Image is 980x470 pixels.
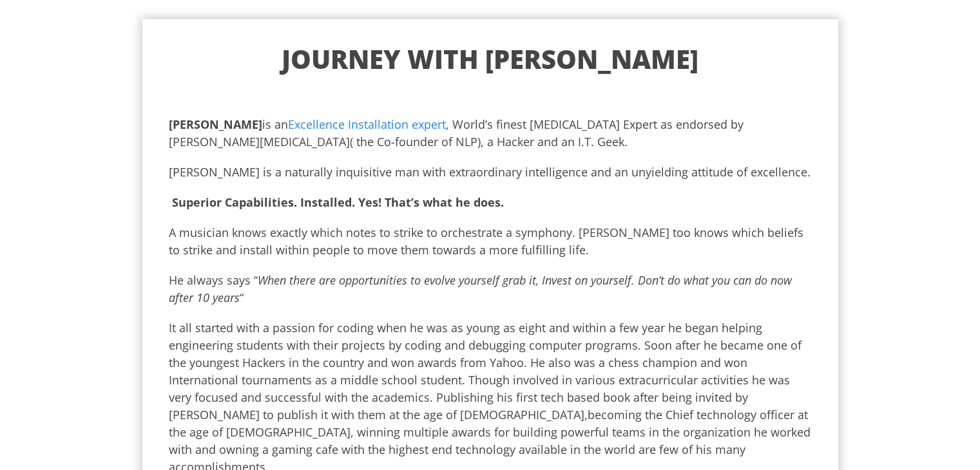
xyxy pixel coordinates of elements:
[169,272,792,305] i: When there are opportunities to evolve yourself grab it, Invest on yourself. Don’t do what you ca...
[169,224,812,259] p: A musician knows exactly which notes to strike to orchestrate a symphony. [PERSON_NAME] too knows...
[169,117,262,132] b: [PERSON_NAME]
[169,116,812,151] p: is an , World’s finest [MEDICAL_DATA] Expert as endorsed by [PERSON_NAME][MEDICAL_DATA]( the Co-f...
[169,42,812,76] h1: Journey with [PERSON_NAME]
[169,164,812,181] p: [PERSON_NAME] is a naturally inquisitive man with extraordinary intelligence and an unyielding at...
[169,272,812,306] p: He always says “ “
[172,194,504,210] b: Superior Capabilities. Installed. Yes! That’s what he does.
[288,117,446,132] a: Excellence Installation expert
